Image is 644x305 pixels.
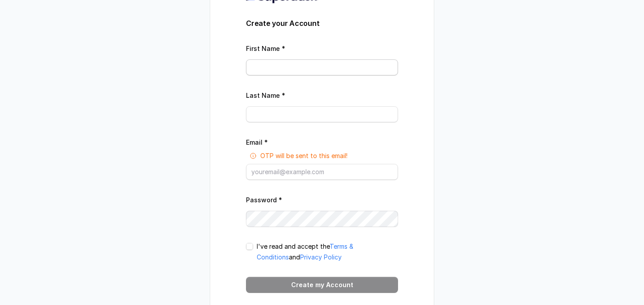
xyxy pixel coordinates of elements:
[246,277,398,293] button: Create my Account
[246,18,398,29] h3: Create your Account
[257,242,353,261] a: Terms & Conditions
[300,253,342,261] a: Privacy Policy
[246,92,285,99] label: Last Name *
[246,45,285,52] label: First Name *
[257,241,398,263] p: I've read and accept the and
[246,138,268,146] label: Email *
[260,151,347,160] p: OTP will be sent to this email!
[246,196,282,204] label: Password *
[246,164,398,180] input: youremail@example.com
